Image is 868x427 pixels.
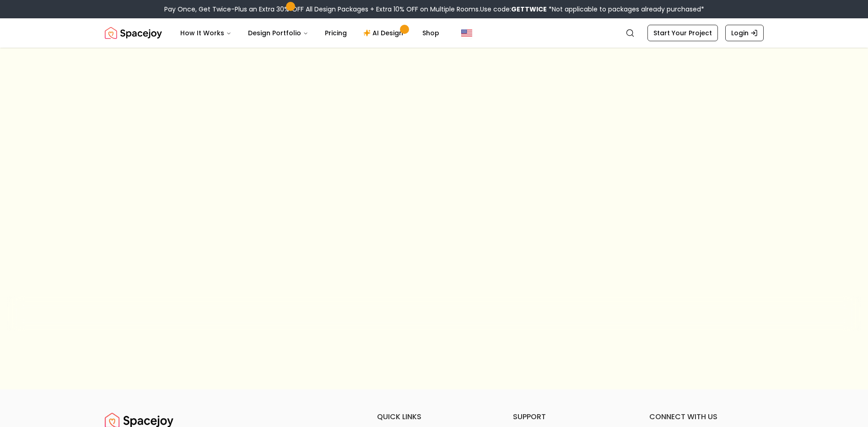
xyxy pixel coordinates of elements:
[105,24,162,42] a: Spacejoy
[480,5,547,14] span: Use code:
[173,24,447,42] nav: Main
[241,24,316,42] button: Design Portfolio
[647,25,718,41] a: Start Your Project
[356,24,413,42] a: AI Design
[511,5,547,14] b: GETTWICE
[164,5,704,14] div: Pay Once, Get Twice-Plus an Extra 30% OFF All Design Packages + Extra 10% OFF on Multiple Rooms.
[318,24,354,42] a: Pricing
[415,24,447,42] a: Shop
[513,411,627,422] h6: support
[105,24,162,42] img: Spacejoy Logo
[377,411,491,422] h6: quick links
[547,5,704,14] span: *Not applicable to packages already purchased*
[725,25,764,41] a: Login
[105,18,764,48] nav: Global
[173,24,239,42] button: How It Works
[649,411,764,422] h6: connect with us
[461,27,472,38] img: United States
